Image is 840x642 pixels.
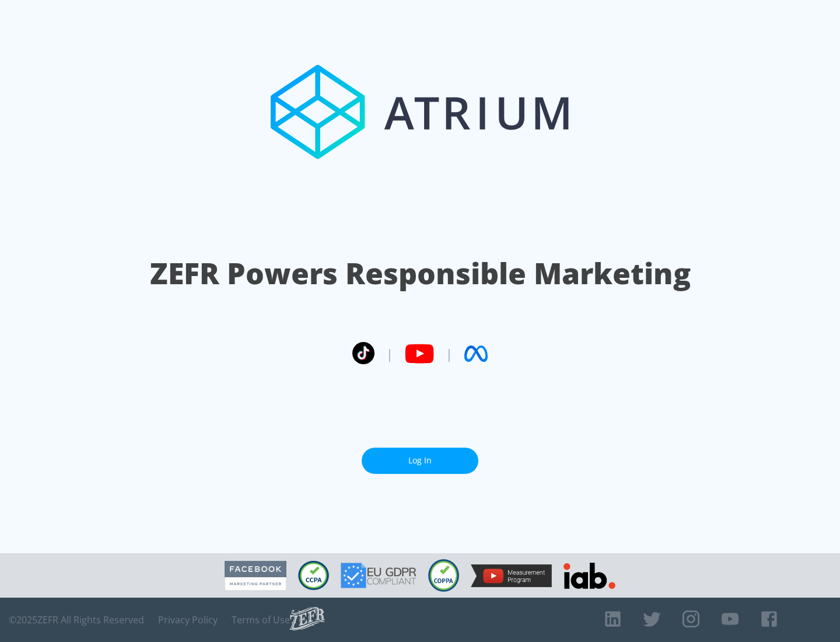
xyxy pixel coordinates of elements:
img: Facebook Marketing Partner [225,561,286,591]
a: Log In [362,448,478,474]
span: © 2025 ZEFR All Rights Reserved [9,614,144,626]
img: COPPA Compliant [428,559,459,592]
img: YouTube Measurement Program [471,564,552,587]
a: Privacy Policy [158,614,218,626]
span: | [446,345,453,362]
img: IAB [563,563,615,589]
a: Terms of Use [232,614,290,626]
img: CCPA Compliant [298,561,329,590]
img: GDPR Compliant [341,563,416,588]
span: | [386,345,393,362]
h1: ZEFR Powers Responsible Marketing [150,253,691,294]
